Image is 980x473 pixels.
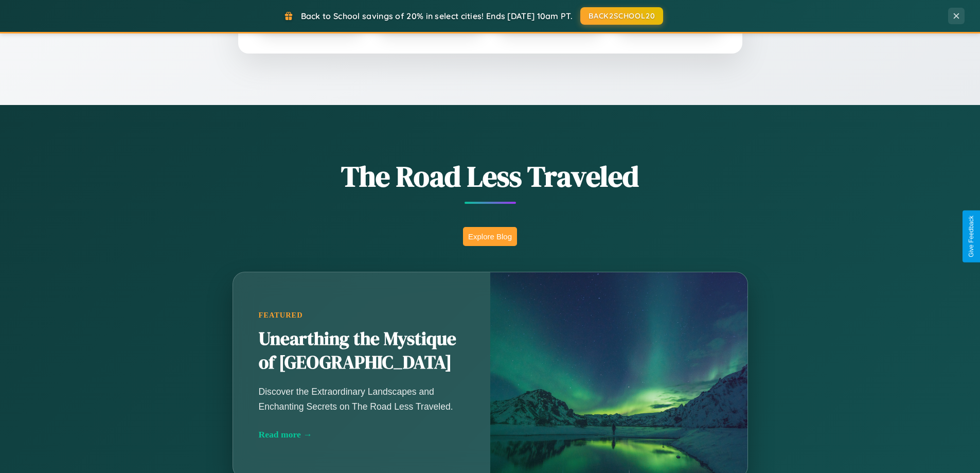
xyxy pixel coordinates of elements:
[182,156,799,196] h1: The Road Less Traveled
[259,311,465,320] div: Featured
[968,216,975,257] div: Give Feedback
[580,7,663,25] button: BACK2SCHOOL20
[463,227,517,246] button: Explore Blog
[259,327,465,375] h2: Unearthing the Mystique of [GEOGRAPHIC_DATA]
[301,11,573,21] span: Back to School savings of 20% in select cities! Ends [DATE] 10am PT.
[259,429,465,440] div: Read more →
[259,384,465,413] p: Discover the Extraordinary Landscapes and Enchanting Secrets on The Road Less Traveled.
